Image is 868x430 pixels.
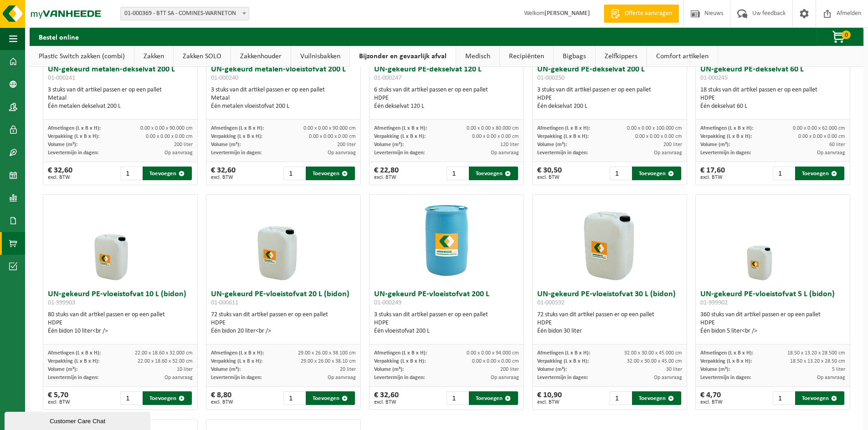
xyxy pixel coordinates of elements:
span: Volume (m³): [211,142,241,147]
span: Afmetingen (L x B x H): [211,350,264,356]
span: 22.00 x 18.60 x 32.000 cm [135,350,193,356]
img: 01-000611 [238,195,329,286]
h3: UN-gekeurd PE-vloeistofvat 10 L (bidon) [48,290,193,309]
div: Één bidon 5 liter<br /> [700,327,845,335]
span: excl. BTW [700,400,723,405]
span: Afmetingen (L x B x H): [537,126,590,131]
span: excl. BTW [48,400,70,405]
img: 01-999902 [727,195,818,286]
div: 3 stuks van dit artikel passen er op een pallet [211,86,356,111]
strong: [PERSON_NAME] [544,10,590,17]
span: 0.00 x 0.00 x 94.000 cm [467,350,519,356]
span: 01-999902 [700,299,728,306]
span: Op aanvraag [654,150,682,156]
div: 80 stuks van dit artikel passen er op een pallet [48,311,193,335]
span: Levertermijn in dagen: [48,150,98,156]
span: 01-000240 [211,75,238,81]
span: Afmetingen (L x B x H): [374,350,427,356]
span: excl. BTW [211,175,236,180]
span: 20 liter [340,367,356,372]
span: 01-000249 [374,299,401,306]
div: € 30,50 [537,167,562,180]
span: Op aanvraag [817,375,845,380]
div: Één metalen dekselvat 200 L [48,102,193,111]
div: HDPE [537,319,682,327]
h3: UN-gekeurd PE-vloeistofvat 30 L (bidon) [537,290,682,309]
div: HDPE [700,319,845,327]
span: 32.00 x 30.00 x 45.000 cm [624,350,682,356]
input: 1 [447,167,468,180]
h3: UN-gekeurd metalen-vloeistofvat 200 L [211,66,356,84]
button: Toevoegen [795,167,844,180]
span: 18.50 x 13.20 x 28.50 cm [790,359,845,364]
div: 360 stuks van dit artikel passen er op een pallet [700,311,845,335]
span: Verpakking (L x B x H): [700,359,752,364]
span: Volume (m³): [211,367,241,372]
span: Levertermijn in dagen: [700,375,751,380]
span: Levertermijn in dagen: [537,375,588,380]
a: Vuilnisbakken [291,46,349,67]
input: 1 [610,391,631,405]
span: Op aanvraag [328,375,356,380]
div: € 5,70 [48,391,70,405]
span: Volume (m³): [374,142,404,147]
div: € 32,60 [48,167,72,180]
span: excl. BTW [700,175,725,180]
span: 0.00 x 0.00 x 0.00 cm [472,134,519,139]
span: 0.00 x 0.00 x 0.00 cm [635,134,682,139]
span: 01-000611 [211,299,238,306]
div: Metaal [48,94,193,102]
span: Levertermijn in dagen: [374,150,425,156]
iframe: chat widget [5,410,152,430]
span: 200 liter [174,142,193,147]
h3: UN-gekeurd PE-vloeistofvat 20 L (bidon) [211,290,356,309]
div: € 22,80 [374,167,399,180]
span: excl. BTW [48,175,72,180]
span: Op aanvraag [491,150,519,156]
span: 01-000250 [537,75,565,81]
div: Één metalen vloeistofvat 200 L [211,102,356,111]
div: Één bidon 10 liter<br /> [48,327,193,335]
div: Één bidon 30 liter [537,327,682,335]
span: 29.00 x 26.00 x 38.100 cm [298,350,356,356]
div: HDPE [211,319,356,327]
a: Zakkenhouder [231,46,291,67]
span: Verpakking (L x B x H): [48,359,99,364]
span: 32.00 x 30.00 x 45.00 cm [627,359,682,364]
div: Één dekselvat 60 L [700,102,845,111]
div: Één vloeistofvat 200 L [374,327,519,335]
span: Verpakking (L x B x H): [374,359,426,364]
button: Toevoegen [306,391,355,405]
input: 1 [283,391,305,405]
span: 0.00 x 0.00 x 80.000 cm [467,126,519,131]
span: Verpakking (L x B x H): [48,134,99,139]
span: Offerte aanvragen [622,9,674,18]
span: Verpakking (L x B x H): [700,134,752,139]
h3: UN-gekeurd PE-dekselvat 200 L [537,66,682,84]
div: 3 stuks van dit artikel passen er op een pallet [374,311,519,335]
span: Afmetingen (L x B x H): [211,126,264,131]
div: 3 stuks van dit artikel passen er op een pallet [537,86,682,111]
a: Zakken [134,46,173,67]
span: 01-000592 [537,299,565,306]
span: Verpakking (L x B x H): [374,134,426,139]
span: 200 liter [500,367,519,372]
a: Bigbags [554,46,595,67]
span: 01-000247 [374,75,401,81]
span: Volume (m³): [700,142,730,147]
input: 1 [120,167,142,180]
h3: UN-gekeurd PE-vloeistofvat 5 L (bidon) [700,290,845,309]
span: 0.00 x 0.00 x 0.00 cm [472,359,519,364]
button: Toevoegen [143,167,192,180]
input: 1 [120,391,142,405]
span: 18.50 x 13.20 x 28.500 cm [787,350,845,356]
a: Medisch [456,46,499,67]
span: Levertermijn in dagen: [211,375,262,380]
span: excl. BTW [537,175,562,180]
input: 1 [447,391,468,405]
div: HDPE [700,94,845,102]
span: Afmetingen (L x B x H): [700,126,753,131]
span: Afmetingen (L x B x H): [700,350,753,356]
span: Volume (m³): [48,142,77,147]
